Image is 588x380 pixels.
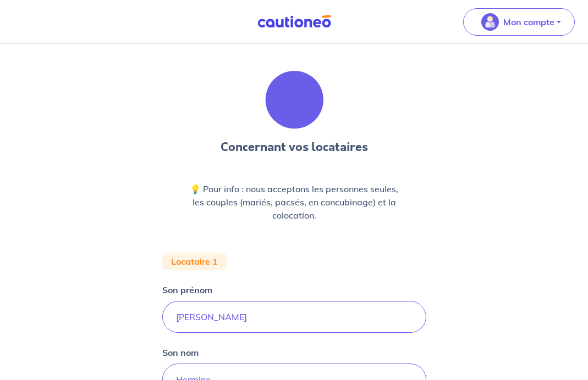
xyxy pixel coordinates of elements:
[162,283,212,297] p: Son prénom
[162,301,426,333] input: John
[162,253,227,270] div: Locataire 1
[463,8,575,36] button: illu_account_valid_menu.svgMon compte
[253,15,336,29] img: Cautioneo
[265,70,324,130] img: illu_tenants.svg
[162,346,199,359] p: Son nom
[481,13,499,31] img: illu_account_valid_menu.svg
[189,182,400,222] p: 💡 Pour info : nous acceptons les personnes seules, les couples (mariés, pacsés, en concubinage) e...
[503,15,554,29] p: Mon compte
[221,138,368,156] h3: Concernant vos locataires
